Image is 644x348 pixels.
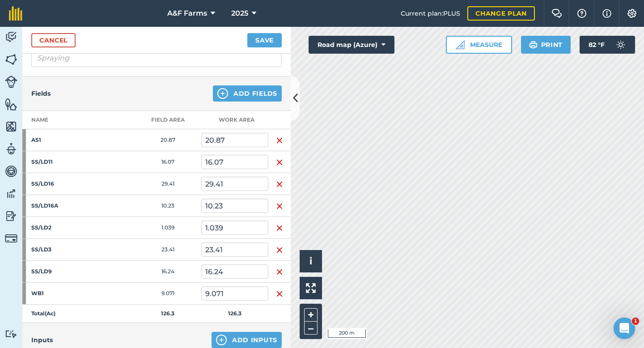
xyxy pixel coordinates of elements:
[5,76,17,88] img: svg+xml;base64,PD94bWwgdmVyc2lvbj0iMS4wIiBlbmNvZGluZz0idXRmLTgiPz4KPCEtLSBHZW5lcmF0b3I6IEFkb2JlIE...
[276,157,283,168] img: svg+xml;base64,PHN2ZyB4bWxucz0iaHR0cDovL3d3dy53My5vcmcvMjAwMC9zdmciIHdpZHRoPSIxNiIgaGVpZ2h0PSIyNC...
[228,310,241,317] strong: 126.3
[231,8,248,19] span: 2025
[521,36,571,54] button: Print
[5,142,17,156] img: svg+xml;base64,PD94bWwgdmVyc2lvbj0iMS4wIiBlbmNvZGluZz0idXRmLTgiPz4KPCEtLSBHZW5lcmF0b3I6IEFkb2JlIE...
[31,335,53,345] h4: Inputs
[134,173,201,195] td: 29.41
[216,335,227,345] img: svg+xml;base64,PHN2ZyB4bWxucz0iaHR0cDovL3d3dy53My5vcmcvMjAwMC9zdmciIHdpZHRoPSIxNCIgaGVpZ2h0PSIyNC...
[31,33,76,47] a: Cancel
[134,261,201,283] td: 16.24
[5,232,17,245] img: svg+xml;base64,PD94bWwgdmVyc2lvbj0iMS4wIiBlbmNvZGluZz0idXRmLTgiPz4KPCEtLSBHZW5lcmF0b3I6IEFkb2JlIE...
[529,39,538,50] img: svg+xml;base64,PHN2ZyB4bWxucz0iaHR0cDovL3d3dy53My5vcmcvMjAwMC9zdmciIHdpZHRoPSIxOSIgaGVpZ2h0PSIyNC...
[31,290,101,297] strong: WB1
[31,224,101,231] strong: SS/LD2
[134,111,201,129] th: Field Area
[134,239,201,261] td: 23.41
[551,9,562,18] img: Two speech bubbles overlapping with the left bubble in the forefront
[31,48,282,67] input: What needs doing?
[602,8,611,19] img: svg+xml;base64,PHN2ZyB4bWxucz0iaHR0cDovL3d3dy53My5vcmcvMjAwMC9zdmciIHdpZHRoPSIxNyIgaGVpZ2h0PSIxNy...
[31,310,55,317] strong: Total ( Ac )
[201,111,268,129] th: Work area
[5,209,17,223] img: svg+xml;base64,PD94bWwgdmVyc2lvbj0iMS4wIiBlbmNvZGluZz0idXRmLTgiPz4KPCEtLSBHZW5lcmF0b3I6IEFkb2JlIE...
[306,283,316,293] img: Four arrows, one pointing top left, one top right, one bottom right and the last bottom left
[22,111,134,129] th: Name
[580,36,635,54] button: 82 °F
[446,36,512,54] button: Measure
[276,289,283,299] img: svg+xml;base64,PHN2ZyB4bWxucz0iaHR0cDovL3d3dy53My5vcmcvMjAwMC9zdmciIHdpZHRoPSIxNiIgaGVpZ2h0PSIyNC...
[276,201,283,212] img: svg+xml;base64,PHN2ZyB4bWxucz0iaHR0cDovL3d3dy53My5vcmcvMjAwMC9zdmciIHdpZHRoPSIxNiIgaGVpZ2h0PSIyNC...
[31,180,101,187] strong: SS/LD16
[276,223,283,233] img: svg+xml;base64,PHN2ZyB4bWxucz0iaHR0cDovL3d3dy53My5vcmcvMjAwMC9zdmciIHdpZHRoPSIxNiIgaGVpZ2h0PSIyNC...
[589,36,605,54] span: 82 ° F
[5,120,17,133] img: svg+xml;base64,PHN2ZyB4bWxucz0iaHR0cDovL3d3dy53My5vcmcvMjAwMC9zdmciIHdpZHRoPSI1NiIgaGVpZ2h0PSI2MC...
[304,322,318,335] button: –
[5,53,17,66] img: svg+xml;base64,PHN2ZyB4bWxucz0iaHR0cDovL3d3dy53My5vcmcvMjAwMC9zdmciIHdpZHRoPSI1NiIgaGVpZ2h0PSI2MC...
[5,187,17,200] img: svg+xml;base64,PD94bWwgdmVyc2lvbj0iMS4wIiBlbmNvZGluZz0idXRmLTgiPz4KPCEtLSBHZW5lcmF0b3I6IEFkb2JlIE...
[213,85,282,102] button: Add Fields
[167,8,207,19] span: A&F Farms
[304,308,318,322] button: +
[612,36,630,54] img: svg+xml;base64,PD94bWwgdmVyc2lvbj0iMS4wIiBlbmNvZGluZz0idXRmLTgiPz4KPCEtLSBHZW5lcmF0b3I6IEFkb2JlIE...
[212,332,282,348] button: Add Inputs
[456,40,465,49] img: Ruler icon
[247,33,282,47] button: Save
[276,179,283,190] img: svg+xml;base64,PHN2ZyB4bWxucz0iaHR0cDovL3d3dy53My5vcmcvMjAwMC9zdmciIHdpZHRoPSIxNiIgaGVpZ2h0PSIyNC...
[614,318,635,339] iframe: Intercom live chat
[134,195,201,217] td: 10.23
[161,310,174,317] strong: 126.3
[5,30,17,44] img: svg+xml;base64,PD94bWwgdmVyc2lvbj0iMS4wIiBlbmNvZGluZz0idXRmLTgiPz4KPCEtLSBHZW5lcmF0b3I6IEFkb2JlIE...
[134,129,201,151] td: 20.87
[276,267,283,277] img: svg+xml;base64,PHN2ZyB4bWxucz0iaHR0cDovL3d3dy53My5vcmcvMjAwMC9zdmciIHdpZHRoPSIxNiIgaGVpZ2h0PSIyNC...
[9,6,22,21] img: fieldmargin Logo
[300,250,322,272] button: i
[627,9,637,18] img: A cog icon
[309,255,312,267] span: i
[276,135,283,146] img: svg+xml;base64,PHN2ZyB4bWxucz0iaHR0cDovL3d3dy53My5vcmcvMjAwMC9zdmciIHdpZHRoPSIxNiIgaGVpZ2h0PSIyNC...
[576,9,587,18] img: A question mark icon
[134,151,201,173] td: 16.07
[5,165,17,178] img: svg+xml;base64,PD94bWwgdmVyc2lvbj0iMS4wIiBlbmNvZGluZz0idXRmLTgiPz4KPCEtLSBHZW5lcmF0b3I6IEFkb2JlIE...
[31,246,101,253] strong: SS/LD3
[309,36,394,54] button: Road map (Azure)
[217,88,228,99] img: svg+xml;base64,PHN2ZyB4bWxucz0iaHR0cDovL3d3dy53My5vcmcvMjAwMC9zdmciIHdpZHRoPSIxNCIgaGVpZ2h0PSIyNC...
[31,202,101,209] strong: SS/LD16A
[31,268,101,275] strong: SS/LD9
[5,98,17,111] img: svg+xml;base64,PHN2ZyB4bWxucz0iaHR0cDovL3d3dy53My5vcmcvMjAwMC9zdmciIHdpZHRoPSI1NiIgaGVpZ2h0PSI2MC...
[134,283,201,305] td: 9.071
[31,89,51,98] h4: Fields
[632,318,639,325] span: 1
[5,330,17,338] img: svg+xml;base64,PD94bWwgdmVyc2lvbj0iMS4wIiBlbmNvZGluZz0idXRmLTgiPz4KPCEtLSBHZW5lcmF0b3I6IEFkb2JlIE...
[276,245,283,255] img: svg+xml;base64,PHN2ZyB4bWxucz0iaHR0cDovL3d3dy53My5vcmcvMjAwMC9zdmciIHdpZHRoPSIxNiIgaGVpZ2h0PSIyNC...
[401,8,460,18] span: Current plan : PLUS
[31,158,101,166] strong: SS/LD11
[31,136,101,144] strong: AS1
[134,217,201,239] td: 1.039
[467,6,535,21] a: Change plan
